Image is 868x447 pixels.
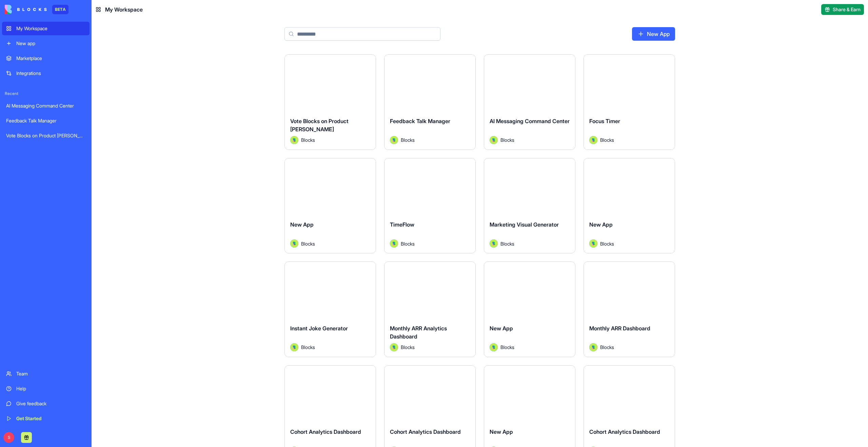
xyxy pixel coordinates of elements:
span: Monthly ARR Dashboard [589,325,650,332]
span: Blocks [600,240,614,247]
span: AI Messaging Command Center [490,118,570,124]
span: My Workspace [105,5,143,14]
span: Recent [2,91,90,96]
span: Blocks [401,344,415,351]
img: Avatar [390,239,398,248]
span: Feedback Talk Manager [390,118,450,124]
span: TimeFlow [390,221,414,228]
img: Avatar [490,239,498,248]
a: BETA [5,5,68,14]
span: New App [490,428,513,435]
a: Feedback Talk Manager [2,114,90,128]
div: Help [16,385,85,392]
img: Avatar [290,136,298,144]
img: Avatar [589,343,597,351]
div: Vote Blocks on Product [PERSON_NAME] [6,132,85,139]
span: Cohort Analytics Dashboard [390,428,461,435]
span: Blocks [500,136,514,143]
div: Team [16,370,85,377]
span: Blocks [500,240,514,247]
a: Team [2,367,90,381]
span: Blocks [301,136,315,143]
span: Focus Timer [589,118,620,124]
a: New AppAvatarBlocks [484,261,575,357]
span: Monthly ARR Analytics Dashboard [390,325,447,340]
a: Monthly ARR DashboardAvatarBlocks [584,261,675,357]
div: New app [16,40,85,47]
a: New app [2,37,90,50]
img: Avatar [589,136,597,144]
a: TimeFlowAvatarBlocks [384,158,476,254]
a: Integrations [2,66,90,80]
div: Give feedback [16,400,85,407]
span: New App [290,221,314,228]
span: Cohort Analytics Dashboard [589,428,660,435]
a: Vote Blocks on Product [PERSON_NAME] [2,129,90,142]
div: BETA [52,5,68,14]
a: Feedback Talk ManagerAvatarBlocks [384,54,476,150]
a: My Workspace [2,22,90,35]
span: Blocks [600,344,614,351]
span: S [3,432,14,443]
span: New App [490,325,513,332]
span: Blocks [401,240,415,247]
button: Share & Earn [821,4,864,15]
a: Focus TimerAvatarBlocks [584,54,675,150]
div: My Workspace [16,25,85,32]
img: Avatar [490,136,498,144]
img: Avatar [390,136,398,144]
div: AI Messaging Command Center [6,102,85,109]
a: Instant Joke GeneratorAvatarBlocks [284,261,376,357]
span: Blocks [301,344,315,351]
img: logo [5,5,47,14]
span: Marketing Visual Generator [490,221,559,228]
img: Avatar [490,343,498,351]
span: Blocks [401,136,415,143]
a: Give feedback [2,397,90,410]
a: New AppAvatarBlocks [284,158,376,254]
a: Marketplace [2,52,90,65]
span: Share & Earn [833,6,861,13]
a: AI Messaging Command CenterAvatarBlocks [484,54,575,150]
a: Get Started [2,412,90,425]
a: Monthly ARR Analytics DashboardAvatarBlocks [384,261,476,357]
a: Help [2,382,90,395]
img: Avatar [290,239,298,248]
span: Cohort Analytics Dashboard [290,428,361,435]
span: Vote Blocks on Product [PERSON_NAME] [290,118,349,133]
div: Feedback Talk Manager [6,117,85,124]
a: Marketing Visual GeneratorAvatarBlocks [484,158,575,254]
div: Integrations [16,70,85,77]
div: Get Started [16,415,85,422]
span: New App [589,221,613,228]
span: Instant Joke Generator [290,325,348,332]
a: New AppAvatarBlocks [584,158,675,254]
span: Blocks [600,136,614,143]
img: Avatar [390,343,398,351]
img: Avatar [589,239,597,248]
div: Marketplace [16,55,85,62]
span: Blocks [301,240,315,247]
img: Avatar [290,343,298,351]
a: Vote Blocks on Product [PERSON_NAME]AvatarBlocks [284,54,376,150]
a: AI Messaging Command Center [2,99,90,113]
span: Blocks [500,344,514,351]
a: New App [632,27,675,41]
